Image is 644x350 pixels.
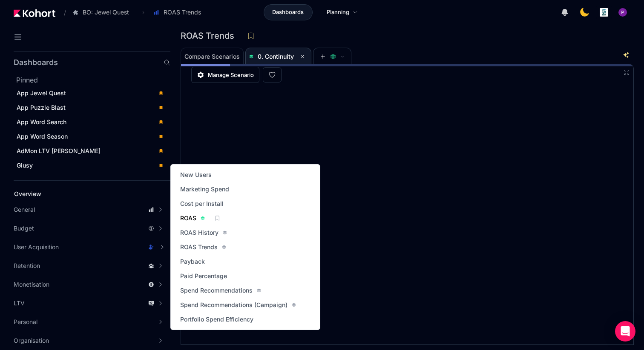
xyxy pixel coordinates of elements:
[180,199,224,208] span: Cost per Install
[180,272,227,280] span: Paid Percentage
[16,75,170,85] h2: Pinned
[178,241,229,253] a: ROAS Trends
[180,171,212,179] span: New Users
[14,190,41,197] span: Overview
[11,188,156,200] a: Overview
[318,4,367,20] a: Planning
[14,262,40,270] span: Retention
[327,8,349,17] span: Planning
[14,243,59,251] span: User Acquisition
[14,280,49,289] span: Monetisation
[178,183,232,195] a: Marketing Spend
[57,8,66,17] span: /
[141,9,146,16] span: ›
[14,205,35,214] span: General
[178,198,226,210] a: Cost per Install
[180,257,205,266] span: Payback
[623,69,630,76] button: Fullscreen
[14,145,168,157] a: AdMon LTV [PERSON_NAME]
[164,8,201,17] span: ROAS Trends
[180,315,253,324] span: Portfolio Spend Efficiency
[178,299,299,311] a: Spend Recommendations (Campaign)
[180,185,229,193] span: Marketing Spend
[14,159,168,172] a: Giusy
[17,133,68,140] span: App Word Season
[178,285,264,296] a: Spend Recommendations
[180,214,196,222] span: ROAS
[264,4,313,20] a: Dashboards
[615,321,635,341] div: Open Intercom Messenger
[184,54,240,60] span: Compare Scenarios
[14,101,168,114] a: App Puzzle Blast
[14,318,37,326] span: Personal
[178,212,207,224] a: ROAS
[17,89,66,97] span: App Jewel Quest
[14,116,168,128] a: App Word Search
[272,8,304,17] span: Dashboards
[14,130,168,143] a: App Word Season
[180,301,287,309] span: Spend Recommendations (Campaign)
[180,243,218,251] span: ROAS Trends
[17,118,66,125] span: App Word Search
[17,162,33,169] span: Giusy
[68,5,138,20] button: BO: Jewel Quest
[14,87,168,100] a: App Jewel Quest
[180,286,253,295] span: Spend Recommendations
[208,71,254,79] span: Manage Scenario
[17,104,66,111] span: App Puzzle Blast
[258,53,294,60] span: 0. Continuity
[600,8,608,17] img: logo_logo_images_1_20240607072359498299_20240828135028712857.jpeg
[181,31,239,40] h3: ROAS Trends
[149,5,210,20] button: ROAS Trends
[14,59,58,66] h2: Dashboards
[178,256,207,267] a: Payback
[178,227,230,239] a: ROAS History
[14,224,34,233] span: Budget
[178,313,256,325] a: Portfolio Spend Efficiency
[178,169,214,181] a: New Users
[14,299,25,307] span: LTV
[83,8,129,17] span: BO: Jewel Quest
[14,336,49,345] span: Organisation
[178,270,230,282] a: Paid Percentage
[191,67,259,83] a: Manage Scenario
[17,147,101,154] span: AdMon LTV [PERSON_NAME]
[180,228,218,237] span: ROAS History
[14,9,55,17] img: Kohort logo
